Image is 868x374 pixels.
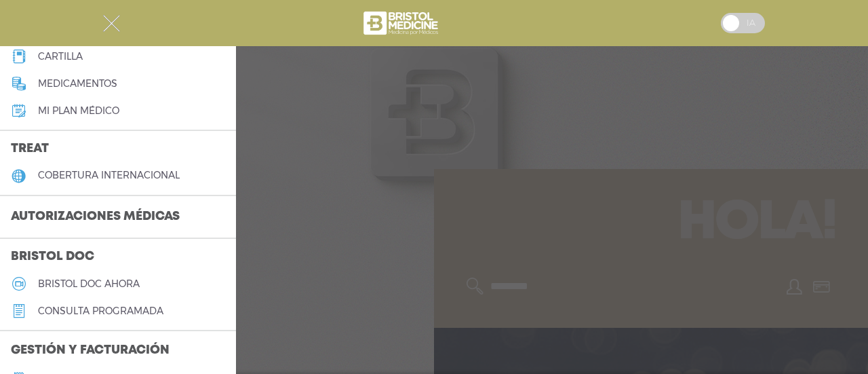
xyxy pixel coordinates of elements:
[38,105,119,117] h5: Mi plan médico
[38,278,140,290] h5: Bristol doc ahora
[38,51,83,62] h5: cartilla
[361,7,442,39] img: bristol-medicine-blanco.png
[38,170,180,181] h5: cobertura internacional
[38,78,117,90] h5: medicamentos
[103,15,120,32] img: Cober_menu-close-white.svg
[38,305,163,317] h5: consulta programada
